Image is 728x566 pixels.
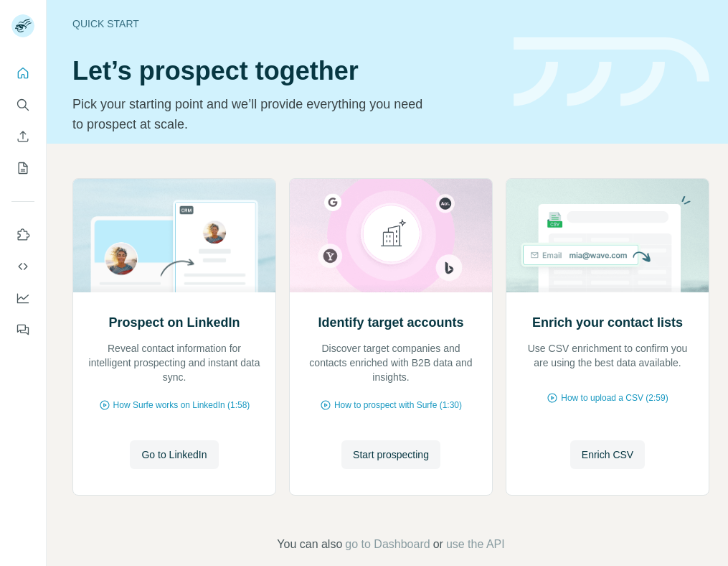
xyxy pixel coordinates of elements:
img: Prospect on LinkedIn [72,179,276,292]
button: go to Dashboard [345,536,430,553]
span: Enrich CSV [582,447,633,462]
p: Discover target companies and contacts enriched with B2B data and insights. [304,341,478,384]
span: You can also [277,536,342,553]
button: Quick start [11,60,34,86]
button: Go to LinkedIn [130,440,218,469]
button: Start prospecting [341,440,440,469]
div: Quick start [72,17,496,31]
img: banner [514,37,709,107]
button: Search [11,92,34,118]
span: How to prospect with Surfe (1:30) [334,399,462,412]
button: use the API [446,536,505,553]
button: Dashboard [11,285,34,311]
span: or [433,536,443,553]
p: Pick your starting point and we’ll provide everything you need to prospect at scale. [72,94,432,134]
button: Use Surfe API [11,254,34,279]
span: Go to LinkedIn [141,447,207,462]
button: My lists [11,155,34,181]
p: Use CSV enrichment to confirm you are using the best data available. [521,341,694,370]
h2: Enrich your contact lists [532,312,683,333]
button: Feedback [11,317,34,343]
span: How to upload a CSV (2:59) [561,391,668,404]
p: Reveal contact information for intelligent prospecting and instant data sync. [88,341,261,384]
h2: Prospect on LinkedIn [108,312,240,333]
button: Enrich CSV [570,440,645,469]
span: Start prospecting [353,447,429,462]
img: Identify target accounts [289,179,493,292]
span: How Surfe works on LinkedIn (1:58) [113,399,250,412]
img: Enrich your contact lists [506,179,709,292]
h1: Let’s prospect together [72,57,496,85]
h2: Identify target accounts [318,312,463,333]
button: Enrich CSV [11,124,34,149]
button: Use Surfe on LinkedIn [11,222,34,248]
